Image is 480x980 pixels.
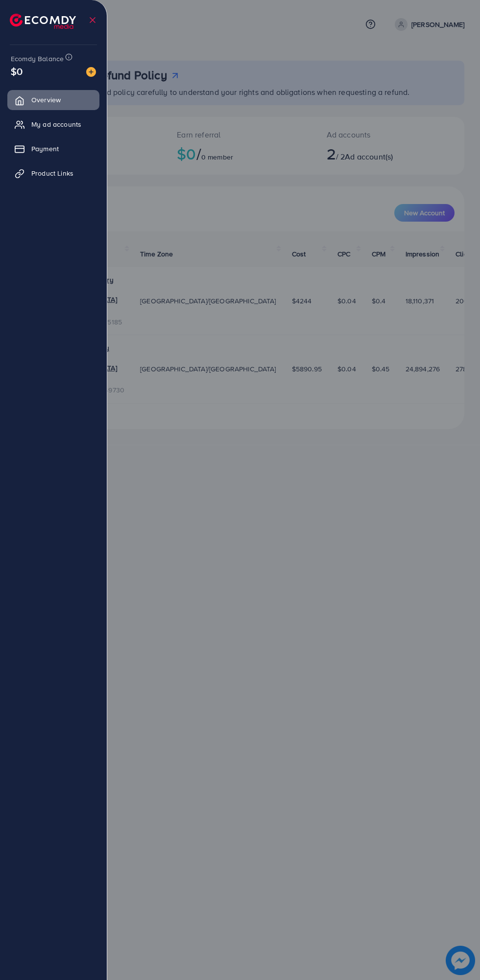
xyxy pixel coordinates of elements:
a: My ad accounts [7,114,99,134]
span: My ad accounts [31,119,81,129]
span: Product Links [31,168,73,178]
span: Ecomdy Balance [11,54,64,64]
span: Payment [31,144,59,154]
a: Product Links [7,163,99,183]
span: $0 [11,64,23,78]
span: Overview [31,95,61,105]
img: logo [10,14,76,29]
img: image [86,67,96,77]
a: Payment [7,139,99,159]
a: Overview [7,90,99,110]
